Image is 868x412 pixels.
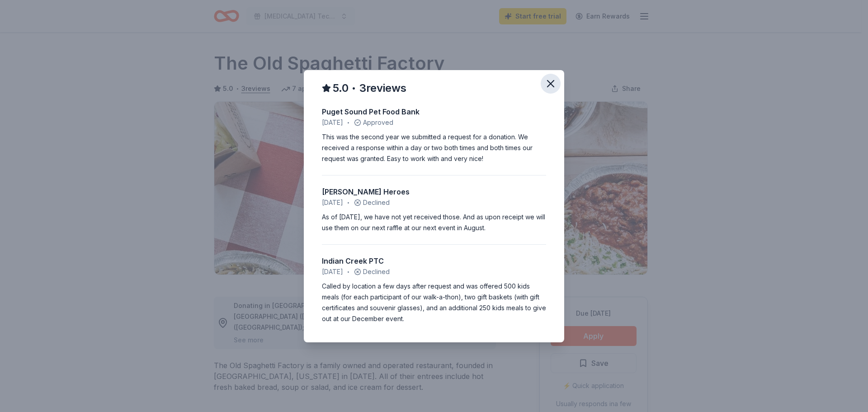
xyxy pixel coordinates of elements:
[322,197,546,208] div: Declined
[352,83,356,93] span: •
[322,212,546,233] div: As of [DATE], we have not yet received those. And as upon receipt we will use them on our next ra...
[347,199,349,206] span: •
[322,256,546,266] div: Indian Creek PTC
[322,186,546,197] div: [PERSON_NAME] Heroes
[347,268,349,275] span: •
[322,106,546,117] div: Puget Sound Pet Food Bank
[322,117,343,128] span: [DATE]
[322,197,343,208] span: [DATE]
[322,281,546,324] div: Called by location a few days after request and was offered 500 kids meals (for each participant ...
[322,266,546,277] div: Declined
[322,117,546,128] div: Approved
[322,132,546,164] div: This was the second year we submitted a request for a donation. We received a response within a d...
[347,119,349,126] span: •
[359,81,406,95] span: 3 reviews
[322,266,343,277] span: [DATE]
[333,81,349,95] span: 5.0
